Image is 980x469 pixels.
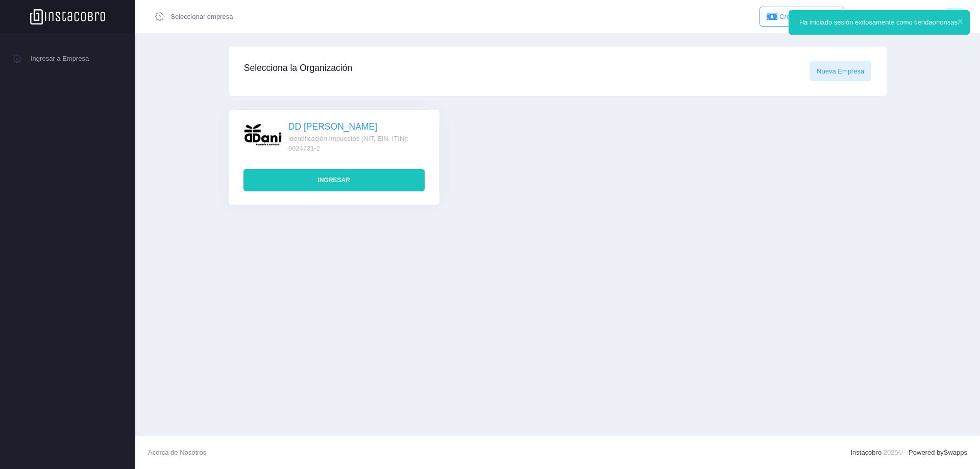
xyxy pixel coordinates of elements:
[810,61,871,81] a: Nueva Empresa
[921,410,970,459] iframe: Messagebird Livechat Widget
[884,449,903,456] span: 2025©
[850,448,967,458] div: -
[148,442,214,462] a: Acerca de Nosotros
[170,12,233,22] span: Seleccionar empresa
[909,449,967,456] span: Powered by
[31,52,106,65] span: Ingresar a Empresa
[244,63,352,73] h4: Selecciona la Organización
[30,9,106,24] img: Logo
[759,7,844,26] a: Crear Nuevo Cobro
[850,449,881,456] a: Instacobro
[288,134,425,154] span: Identificación Impuestos (NIT, EIN, ITIN): 9024731-2
[148,7,240,26] a: Seleccionar empresa
[799,18,960,26] span: Ha iniciado sesión exitosamente como tiendaorionsas.
[243,169,425,191] button: Ingresar
[288,121,377,132] a: DD [PERSON_NAME]
[243,116,282,155] img: image
[946,8,964,26] span: D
